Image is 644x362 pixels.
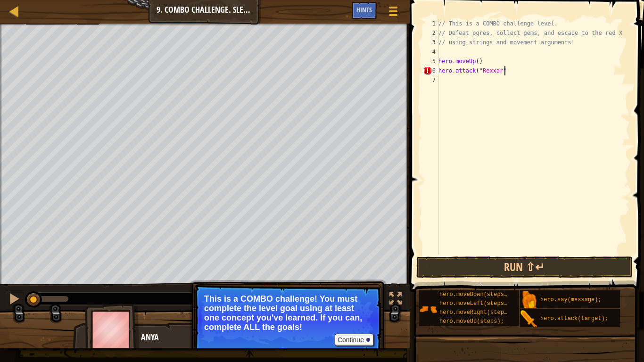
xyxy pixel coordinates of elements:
div: 3 [423,38,438,47]
div: 7 [423,75,438,85]
span: hero.say(message); [540,296,602,303]
div: 6 [423,66,438,75]
img: portrait.png [419,300,437,318]
div: 4 [423,47,438,57]
p: This is a COMBO challenge! You must complete the level goal using at least one concept you've lea... [204,294,372,332]
button: Ctrl + P: Pause [5,290,24,310]
span: hero.moveLeft(steps); [439,300,511,307]
span: Hints [356,5,372,14]
button: Toggle fullscreen [386,290,405,310]
img: portrait.png [520,291,538,309]
button: Show game menu [381,2,405,24]
span: hero.moveDown(steps); [439,291,511,298]
div: 1 [423,19,438,28]
div: 5 [423,57,438,66]
span: hero.attack(target); [540,315,608,322]
img: thang_avatar_frame.png [85,304,140,356]
button: Continue [335,334,374,346]
img: portrait.png [520,310,538,328]
div: Anya [141,331,327,344]
div: 2 [423,28,438,38]
button: Run ⇧↵ [416,256,633,278]
span: hero.moveUp(steps); [439,318,504,325]
span: hero.moveRight(steps); [439,309,514,316]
